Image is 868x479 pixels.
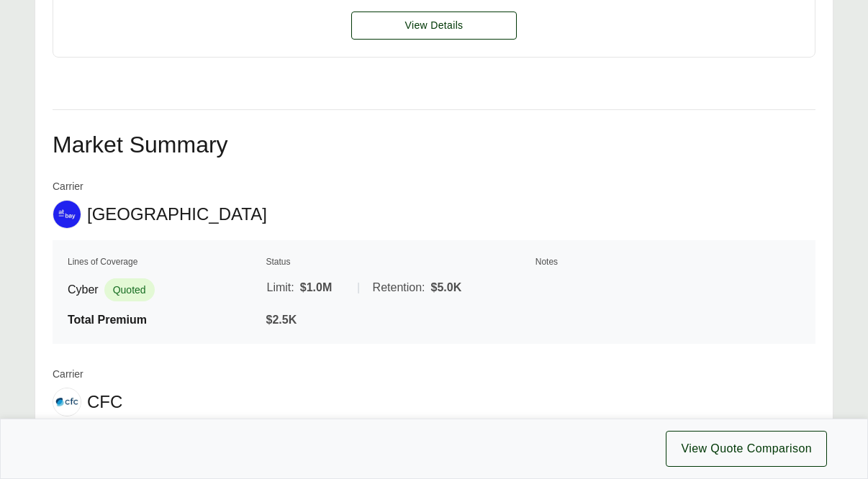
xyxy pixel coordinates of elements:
[53,133,815,156] h2: Market Summary
[104,278,155,301] span: Quoted
[53,201,81,228] img: At-Bay
[87,204,267,225] span: [GEOGRAPHIC_DATA]
[67,255,263,269] th: Lines of Coverage
[68,281,99,298] span: Cyber
[535,255,801,269] th: Notes
[266,314,297,326] span: $2.5K
[351,12,517,40] button: View Details
[53,388,81,416] img: CFC
[431,279,462,296] span: $5.0K
[267,279,294,296] span: Limit:
[357,281,360,293] span: |
[87,391,122,413] span: CFC
[351,12,517,40] a: Option A details
[68,314,147,326] span: Total Premium
[373,279,425,296] span: Retention:
[681,440,812,457] span: View Quote Comparison
[266,255,532,269] th: Status
[53,367,122,382] span: Carrier
[53,179,267,194] span: Carrier
[405,18,464,33] span: View Details
[666,431,827,467] button: View Quote Comparison
[300,279,332,296] span: $1.0M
